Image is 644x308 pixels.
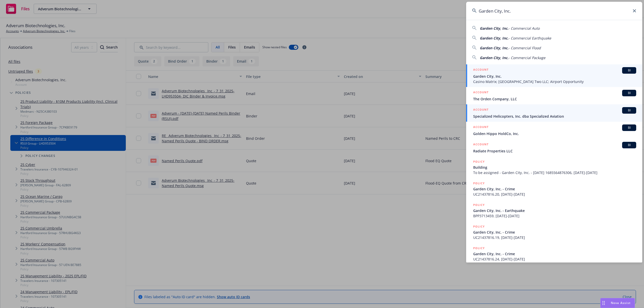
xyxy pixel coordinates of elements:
span: The Orden Company, LLC [473,96,636,102]
span: Specialized Helicopters, Inc. dba Specialized Aviation [473,114,636,119]
span: UC21437816.19, [DATE]-[DATE] [473,235,636,240]
input: Search... [466,2,642,20]
span: Garden City, Inc. [480,26,508,31]
h5: ACCOUNT [473,124,489,130]
a: POLICYGarden City, Inc. - CrimeUC21437816.20, [DATE]-[DATE] [466,178,642,200]
span: Garden City, Inc. [480,46,508,50]
span: Garden City, Inc. [473,74,636,79]
a: ACCOUNTBIGarden City, Inc.Casino Matrix; [GEOGRAPHIC_DATA] Two LLC; Airport Opportunity [466,64,642,87]
span: BPP3713459, [DATE]-[DATE] [473,213,636,218]
span: Garden City, Inc. - Crime [473,186,636,192]
span: BI [624,143,634,147]
span: Garden City, Inc. - Crime [473,230,636,235]
span: Garden City, Inc. - Earthquake [473,208,636,213]
span: BI [624,91,634,95]
h5: ACCOUNT [473,107,489,113]
span: - Commercial Package [508,55,545,60]
a: ACCOUNTBISpecialized Helicopters, Inc. dba Specialized Aviation [466,104,642,122]
span: Garden City, Inc. [480,36,508,40]
span: BI [624,68,634,73]
h5: POLICY [473,246,485,251]
h5: POLICY [473,224,485,229]
h5: ACCOUNT [473,90,489,96]
span: Radiate Properties LLC [473,148,636,154]
span: BI [624,125,634,130]
a: POLICYGarden City, Inc. - CrimeUC21437816.19, [DATE]-[DATE] [466,221,642,243]
span: UC21437816.24, [DATE]-[DATE] [473,256,636,262]
a: POLICYBuildingTo be assigned - Garden City, Inc. - [DATE] 1685564876306, [DATE]-[DATE] [466,156,642,178]
span: Garden City, Inc. [480,55,508,60]
span: - Commercial Earthquake [508,36,551,40]
a: POLICYGarden City, Inc. - CrimeUC21437816.24, [DATE]-[DATE] [466,243,642,265]
a: ACCOUNTBIGolden Hippo HoldCo, Inc. [466,122,642,139]
button: Nova Assist [600,298,635,308]
a: POLICYGarden City, Inc. - EarthquakeBPP3713459, [DATE]-[DATE] [466,200,642,221]
h5: ACCOUNT [473,142,489,148]
span: Golden Hippo HoldCo, Inc. [473,131,636,136]
span: BI [624,108,634,113]
span: - Commercial Auto [508,26,540,31]
span: Nova Assist [611,301,631,305]
span: Casino Matrix; [GEOGRAPHIC_DATA] Two LLC; Airport Opportunity [473,79,636,84]
h5: POLICY [473,202,485,207]
h5: POLICY [473,159,485,164]
a: ACCOUNTBIRadiate Properties LLC [466,139,642,156]
h5: POLICY [473,181,485,186]
span: UC21437816.20, [DATE]-[DATE] [473,192,636,197]
span: - Commercial Flood [508,46,541,50]
span: Garden City, Inc. - Crime [473,251,636,256]
span: To be assigned - Garden City, Inc. - [DATE] 1685564876306, [DATE]-[DATE] [473,170,636,175]
a: ACCOUNTBIThe Orden Company, LLC [466,87,642,104]
div: Drag to move [600,298,607,308]
h5: ACCOUNT [473,67,489,73]
span: Building [473,165,636,170]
